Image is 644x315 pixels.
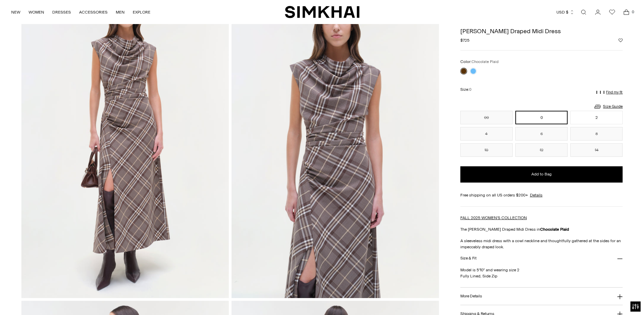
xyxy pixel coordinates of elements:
[570,127,623,141] button: 8
[460,238,623,250] p: A sleeveless midi dress with a cowl neckline and thoughtfully gathered at the sides for an impecc...
[556,5,574,20] button: USD $
[515,111,568,124] button: 0
[619,38,623,42] button: Add to Wishlist
[11,5,20,20] a: NEW
[460,86,472,93] label: Size:
[593,102,623,111] a: Size Guide
[570,111,623,124] button: 2
[133,5,150,20] a: EXPLORE
[515,143,568,157] button: 12
[620,5,633,19] a: Open cart modal
[530,192,542,198] a: Details
[5,289,68,310] iframe: Sign Up via Text for Offers
[577,5,590,19] a: Open search modal
[460,226,623,232] p: The [PERSON_NAME] Draped Midi Dress in
[460,215,527,220] a: FALL 2025 WOMEN'S COLLECTION
[460,28,623,34] h1: [PERSON_NAME] Draped Midi Dress
[460,166,623,183] button: Add to Bag
[460,37,470,43] span: $725
[460,192,623,198] div: Free shipping on all US orders $200+
[460,143,513,157] button: 10
[591,5,605,19] a: Go to the account page
[29,5,44,20] a: WOMEN
[52,5,71,20] a: DRESSES
[540,227,569,232] strong: Chocolate Plaid
[630,9,636,15] span: 0
[79,5,108,20] a: ACCESSORIES
[460,250,623,267] button: Size & Fit
[285,5,360,19] a: SIMKHAI
[570,143,623,157] button: 14
[605,5,619,19] a: Wishlist
[531,171,552,177] span: Add to Bag
[460,59,498,65] label: Color:
[116,5,125,20] a: MEN
[515,127,568,141] button: 6
[472,60,498,64] span: Chocolate Plaid
[460,294,482,298] h3: More Details
[460,267,623,279] p: Model is 5'10" and wearing size 2 Fully Lined, Side Zip
[460,288,623,305] button: More Details
[460,127,513,141] button: 4
[460,256,477,260] h3: Size & Fit
[460,111,513,124] button: 00
[469,87,472,92] span: 0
